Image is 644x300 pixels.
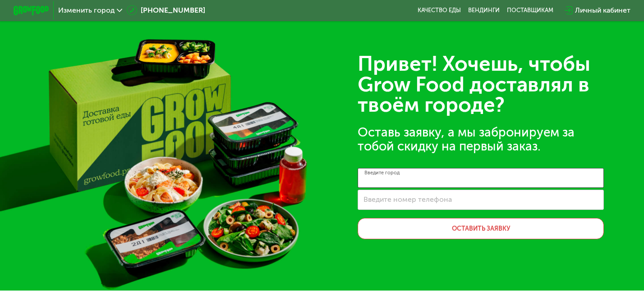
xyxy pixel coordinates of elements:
label: Введите номер телефона [363,197,452,202]
div: Привет! Хочешь, чтобы Grow Food доставлял в твоём городе? [358,54,603,115]
div: поставщикам [507,7,553,14]
span: Изменить город [58,7,115,14]
label: Введите город [364,171,400,176]
a: Качество еды [418,7,461,14]
div: Личный кабинет [575,5,630,16]
a: Вендинги [468,7,500,14]
div: Оставь заявку, а мы забронируем за тобой скидку на первый заказ. [358,125,603,154]
a: [PHONE_NUMBER] [127,5,206,16]
button: Оставить заявку [358,218,603,240]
